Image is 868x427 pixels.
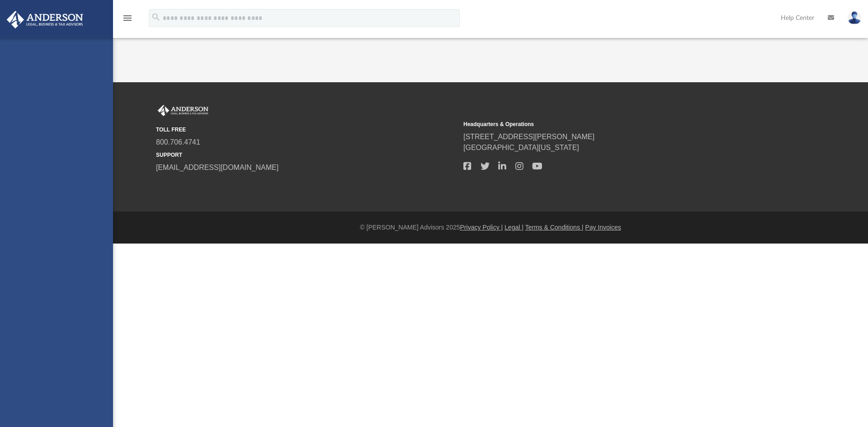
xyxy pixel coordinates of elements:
small: SUPPORT [156,151,457,159]
a: Privacy Policy | [460,224,503,231]
a: [GEOGRAPHIC_DATA][US_STATE] [463,144,579,151]
a: Pay Invoices [585,224,621,231]
small: TOLL FREE [156,126,457,134]
i: search [151,12,161,22]
a: [EMAIL_ADDRESS][DOMAIN_NAME] [156,164,278,171]
a: Terms & Conditions | [525,224,584,231]
a: 800.706.4741 [156,138,200,146]
img: Anderson Advisors Platinum Portal [4,11,86,28]
i: menu [122,13,133,23]
a: Legal | [505,224,524,231]
div: © [PERSON_NAME] Advisors 2025 [113,223,868,232]
a: [STREET_ADDRESS][PERSON_NAME] [463,133,594,141]
a: menu [122,17,133,23]
small: Headquarters & Operations [463,120,764,128]
img: Anderson Advisors Platinum Portal [156,105,210,117]
img: User Pic [848,11,861,24]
